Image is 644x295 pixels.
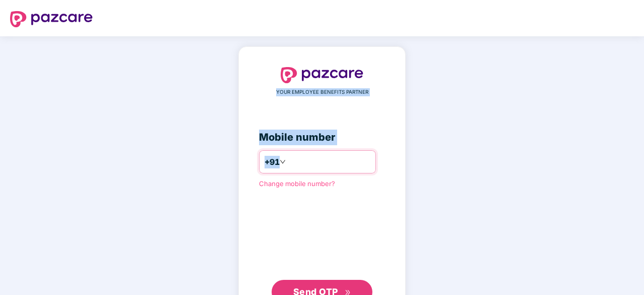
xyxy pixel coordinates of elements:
img: logo [281,67,363,83]
a: Change mobile number? [259,180,335,188]
img: logo [10,11,93,27]
div: Mobile number [259,130,385,145]
span: YOUR EMPLOYEE BENEFITS PARTNER [276,88,368,96]
span: down [280,159,286,165]
span: +91 [265,156,280,168]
